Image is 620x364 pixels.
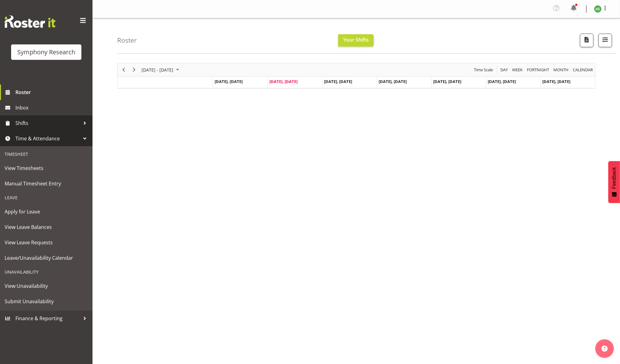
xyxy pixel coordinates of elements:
[611,167,617,189] span: Feedback
[338,34,374,47] button: Your Shifts
[5,15,55,28] img: Rosterit website logo
[500,66,508,74] span: Day
[526,66,550,74] span: Fortnight
[15,314,80,323] span: Finance & Reporting
[2,250,91,266] a: Leave/Unavailability Calendar
[526,66,550,74] button: Fortnight
[5,163,88,173] span: View Timesheets
[2,278,91,294] a: View Unavailability
[2,191,91,204] div: Leave
[2,204,91,219] a: Apply for Leave
[5,253,88,263] span: Leave/Unavailability Calendar
[553,66,569,74] span: Month
[141,66,174,74] span: [DATE] - [DATE]
[17,48,75,57] div: Symphony Research
[343,36,369,43] span: Your Shifts
[552,66,570,74] button: Timeline Month
[129,63,139,76] div: Next
[15,118,80,128] span: Shifts
[117,63,595,89] div: Timeline Week of September 9, 2025
[433,79,461,84] span: [DATE], [DATE]
[572,66,593,74] span: calendar
[5,179,88,188] span: Manual Timesheet Entry
[499,66,509,74] button: Timeline Day
[130,66,138,74] button: Next
[379,79,407,84] span: [DATE], [DATE]
[608,161,620,203] button: Feedback - Show survey
[542,79,570,84] span: [DATE], [DATE]
[473,66,494,74] span: Time Scale
[324,79,352,84] span: [DATE], [DATE]
[511,66,524,74] button: Timeline Week
[511,66,523,74] span: Week
[473,66,494,74] button: Time Scale
[580,34,593,47] button: Download a PDF of the roster according to the set date range.
[5,222,88,232] span: View Leave Balances
[594,5,602,13] img: ange-steiger11422.jpg
[598,34,612,47] button: Filter Shifts
[15,103,89,112] span: Inbox
[15,88,89,97] span: Roster
[488,79,516,84] span: [DATE], [DATE]
[117,37,137,44] h4: Roster
[5,238,88,247] span: View Leave Requests
[118,63,129,76] div: Previous
[141,66,182,74] button: September 08 - 14, 2025
[269,79,298,84] span: [DATE], [DATE]
[2,219,91,235] a: View Leave Balances
[602,345,608,352] img: help-xxl-2.png
[5,281,88,291] span: View Unavailability
[215,79,243,84] span: [DATE], [DATE]
[2,176,91,191] a: Manual Timesheet Entry
[2,235,91,250] a: View Leave Requests
[2,294,91,309] a: Submit Unavailability
[2,148,91,160] div: Timesheet
[2,160,91,176] a: View Timesheets
[5,207,88,216] span: Apply for Leave
[5,297,88,306] span: Submit Unavailability
[120,66,128,74] button: Previous
[15,134,80,143] span: Time & Attendance
[2,266,91,278] div: Unavailability
[572,66,594,74] button: Month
